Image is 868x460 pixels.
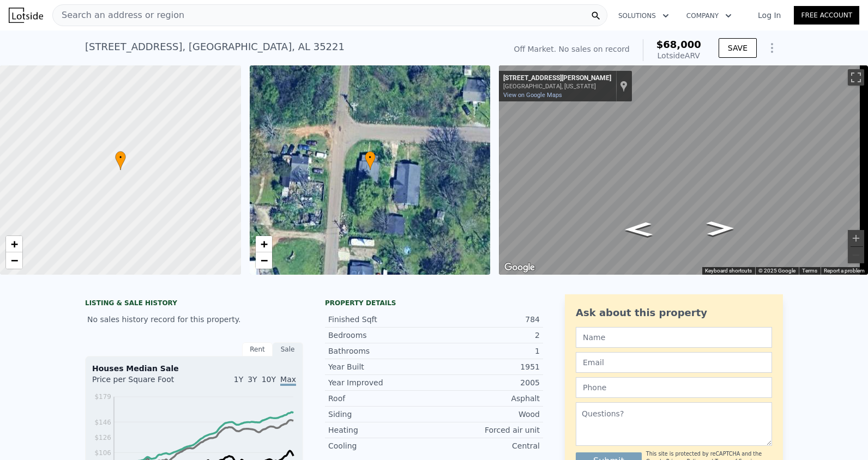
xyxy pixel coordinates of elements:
a: Zoom in [256,236,272,252]
button: Solutions [610,6,678,26]
span: 3Y [248,375,257,384]
span: Max [280,375,296,386]
button: Zoom out [848,247,864,263]
div: Asphalt [434,393,540,404]
div: 1951 [434,361,540,372]
div: Street View [499,65,868,275]
div: Wood [434,409,540,420]
img: Lotside [9,8,43,23]
span: Search an address or region [53,9,184,22]
a: Terms (opens in new tab) [802,268,817,274]
div: Sale [273,342,303,356]
button: Company [678,6,740,26]
div: 2 [434,330,540,341]
div: Forced air unit [434,425,540,435]
div: Heating [328,425,434,435]
path: Go East, Cleburn Ave [695,218,746,239]
div: • [115,151,126,170]
span: 10Y [262,375,276,384]
div: Rent [242,342,273,356]
span: − [260,253,267,267]
div: [GEOGRAPHIC_DATA], [US_STATE] [503,83,611,90]
div: Finished Sqft [328,314,434,325]
span: © 2025 Google [758,268,795,274]
a: Show location on map [620,80,628,92]
input: Email [576,352,772,373]
span: • [115,153,126,162]
a: Zoom out [256,252,272,269]
div: Lotside ARV [656,50,701,61]
div: No sales history record for this property. [85,310,303,329]
a: Open this area in Google Maps (opens a new window) [502,261,538,275]
div: 1 [434,346,540,356]
tspan: $126 [94,434,111,441]
tspan: $179 [94,393,111,401]
input: Phone [576,377,772,398]
span: • [365,153,376,162]
div: LISTING & SALE HISTORY [85,299,303,310]
a: Zoom in [6,236,22,252]
span: − [11,253,18,267]
button: Show Options [761,37,783,59]
div: Houses Median Sale [92,363,296,374]
a: Zoom out [6,252,22,269]
button: Toggle fullscreen view [848,69,864,86]
div: [STREET_ADDRESS] , [GEOGRAPHIC_DATA] , AL 35221 [85,39,345,55]
div: Central [434,440,540,451]
span: $68,000 [656,39,701,50]
span: 1Y [234,375,243,384]
div: 784 [434,314,540,325]
tspan: $106 [94,449,111,457]
div: Year Built [328,361,434,372]
a: Log In [745,10,794,21]
button: SAVE [719,38,757,58]
button: Keyboard shortcuts [705,267,752,275]
button: Zoom in [848,230,864,246]
tspan: $146 [94,419,111,426]
div: Siding [328,409,434,420]
div: Roof [328,393,434,404]
a: Free Account [794,6,859,25]
div: Year Improved [328,377,434,388]
div: 2005 [434,377,540,388]
span: + [260,237,267,251]
div: Bathrooms [328,346,434,356]
div: Cooling [328,440,434,451]
div: Bedrooms [328,330,434,341]
div: Off Market. No sales on record [514,44,629,55]
div: Property details [325,299,543,307]
input: Name [576,327,772,348]
div: Price per Square Foot [92,374,194,391]
a: Report a problem [824,268,865,274]
div: [STREET_ADDRESS][PERSON_NAME] [503,74,611,83]
div: Ask about this property [576,305,772,320]
img: Google [502,261,538,275]
a: View on Google Maps [503,92,562,99]
div: Map [499,65,868,275]
path: Go West, Cleburn Ave [613,219,665,240]
div: • [365,151,376,170]
span: + [11,237,18,251]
